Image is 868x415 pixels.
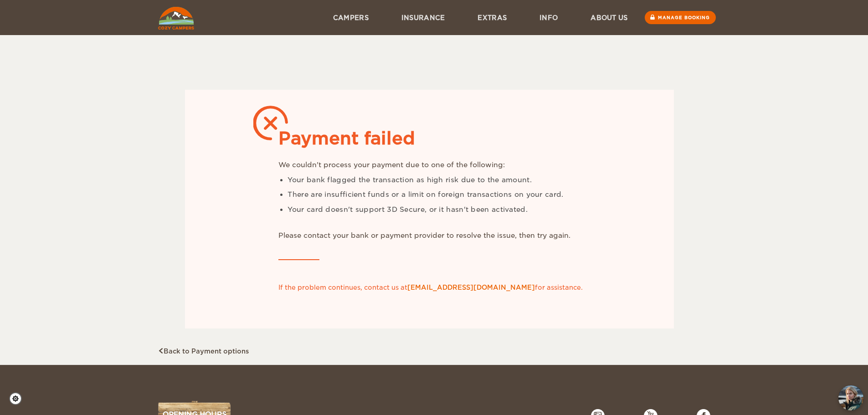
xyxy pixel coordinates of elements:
[278,160,585,241] div: We couldn't process your payment due to one of the following: Please contact your bank or payment...
[288,205,585,215] li: Your card doesn't support 3D Secure, or it hasn't been activated.
[645,11,716,24] a: Manage booking
[158,348,249,355] a: Back to Payment options
[288,190,585,200] li: There are insufficient funds or a limit on foreign transactions on your card.
[407,284,535,291] a: [EMAIL_ADDRESS][DOMAIN_NAME]
[278,283,594,292] div: If the problem continues, contact us at for assistance.
[278,126,585,151] div: Payment failed
[288,175,585,185] li: Your bank flagged the transaction as high risk due to the amount.
[838,385,863,410] button: chat-button
[9,392,28,405] a: Cookie settings
[838,385,863,410] img: Freyja at Cozy Campers
[158,7,194,30] img: Cozy Campers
